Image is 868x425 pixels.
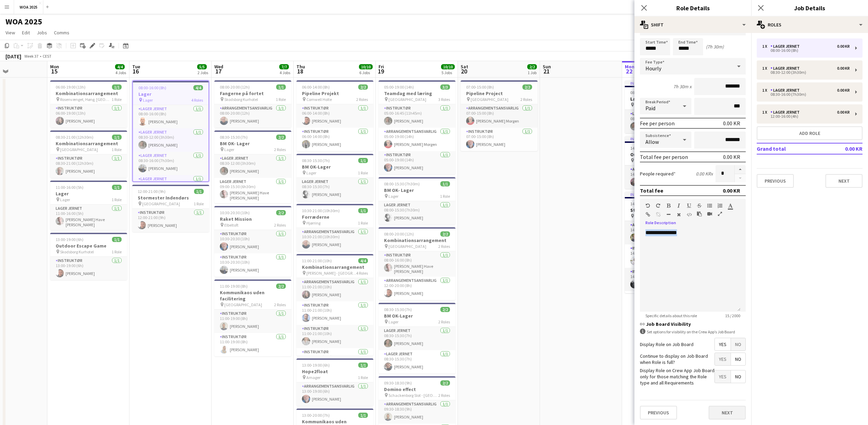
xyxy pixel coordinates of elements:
[214,253,291,277] app-card-role: Instruktør1/110:30-20:30 (10h)[PERSON_NAME]
[5,53,21,60] div: [DATE]
[438,244,450,249] span: 2 Roles
[770,66,802,71] div: Lager Jernet
[625,64,634,70] span: Mon
[34,28,50,37] a: Jobs
[214,230,291,253] app-card-role: Instruktør1/110:30-20:30 (10h)[PERSON_NAME]
[379,303,455,374] app-job-card: 08:30-15:30 (7h)2/2BM OK-Lager Lager2 RolesLager Jernet1/108:30-15:30 (7h)[PERSON_NAME]Lager Jern...
[50,104,127,128] app-card-role: Instruktør1/106:00-19:00 (13h)[PERSON_NAME]
[460,67,468,75] span: 20
[274,302,286,307] span: 2 Roles
[112,249,122,254] span: 1 Role
[214,310,291,333] app-card-role: Instruktør1/111:00-19:00 (8h)[PERSON_NAME]
[751,3,868,12] h3: Job Details
[302,208,340,213] span: 10:30-21:00 (10h30m)
[50,191,127,197] h3: Lager
[438,393,450,398] span: 2 Roles
[625,192,702,197] div: In progress
[625,80,702,133] app-job-card: In progress08:30-16:00 (7h30m)1/1Lager Lager1 RoleLager Jernet1/108:30-16:00 (7h30m)[PERSON_NAME]
[440,307,450,312] span: 2/2
[384,231,414,237] span: 08:00-20:00 (12h)
[645,212,650,217] button: Insert Link
[138,85,166,90] span: 08:00-16:00 (8h)
[214,140,291,147] h3: BM OK- Lager
[276,135,286,140] span: 2/2
[296,254,373,356] app-job-card: 11:00-21:00 (10h)4/4Kombinationsarrangement [PERSON_NAME] - [GEOGRAPHIC_DATA]4 RolesArrangementsa...
[50,257,127,280] app-card-role: Instruktør1/113:00-19:00 (6h)[PERSON_NAME]
[296,368,373,375] h3: Hope2float
[214,216,291,222] h3: Raket Mission
[193,85,203,90] span: 4/4
[762,66,770,71] div: 1 x
[50,243,127,249] h3: Outdoor Escape Game
[379,227,455,300] div: 08:00-20:00 (12h)2/2Kombinationsarrangement [GEOGRAPHIC_DATA]2 RolesInstruktør1/108:00-16:00 (8h)...
[56,135,93,140] span: 08:30-21:00 (12h30m)
[214,104,291,128] app-card-role: Arrangementsansvarlig1/108:00-20:00 (12h)[PERSON_NAME]
[19,28,33,37] a: Edit
[358,84,368,90] span: 2/2
[645,65,661,72] span: Hourly
[379,187,455,193] h3: BM OK- Lager
[296,64,305,70] span: Thu
[132,209,209,232] app-card-role: Instruktør1/112:00-21:00 (9h)[PERSON_NAME]
[5,16,42,27] h1: WOA 2025
[656,203,661,208] button: Redo
[388,97,426,102] span: [GEOGRAPHIC_DATA]
[54,30,69,36] span: Comms
[718,203,722,208] button: Ordered List
[50,140,127,147] h3: Kombinationsarrangement
[379,80,455,174] div: 05:00-19:00 (14h)3/3Teamdag med læring [GEOGRAPHIC_DATA]3 RolesInstruktør1/105:00-16:45 (11h45m)[...
[213,67,223,75] span: 17
[131,67,140,75] span: 16
[728,203,733,208] button: Text Color
[50,130,127,178] div: 08:30-21:00 (12h30m)1/1Kombinationsarrangement [GEOGRAPHIC_DATA]1 RoleInstruktør1/108:30-21:00 (1...
[384,380,412,386] span: 09:30-18:30 (9h)
[687,203,691,208] button: Underline
[359,64,373,69] span: 10/10
[50,90,127,96] h3: Kombinationsarrangement
[837,44,850,49] div: 0.00 KR
[706,44,724,50] div: (7h 30m)
[296,325,373,348] app-card-role: Instruktør1/111:00-21:00 (10h)[PERSON_NAME]
[112,197,122,202] span: 1 Role
[306,97,332,102] span: Comwell Holte
[214,154,291,178] app-card-role: Lager Jernet1/108:30-12:00 (3h30m)[PERSON_NAME]
[358,375,368,380] span: 1 Role
[132,80,209,182] div: 08:00-16:00 (8h)4/4Lager Lager4 RolesLager Jernet1/108:00-16:00 (8h)[PERSON_NAME]Lager Jernet1/10...
[214,80,291,128] div: 08:00-20:00 (12h)1/1Fangerne på fortet Skodsborg Kurhotel1 RoleArrangementsansvarlig1/108:00-20:0...
[379,237,455,243] h3: Kombinationsarrangement
[296,164,373,170] h3: BM OK-Lager
[132,185,209,232] div: 12:00-21:00 (9h)1/1Stormester Indendørs [GEOGRAPHIC_DATA]1 RoleInstruktør1/112:00-21:00 (9h)[PERS...
[762,88,770,93] div: 1 x
[224,147,234,152] span: Lager
[356,271,368,276] span: 4 Roles
[384,181,420,186] span: 08:00-15:30 (7h30m)
[296,204,373,251] app-job-card: 10:30-21:00 (10h30m)1/1Forræderne Hjørring1 RoleArrangementsansvarlig1/110:30-21:00 (10h30m)[PERS...
[625,136,702,189] div: In progress14:00-21:30 (7h30m)1/1Outdoor Escape Game Norsminde kro - Odder1 RoleArrangementsansva...
[220,210,250,215] span: 10:30-20:30 (10h)
[731,338,745,351] span: No
[687,212,691,217] button: HTML Code
[625,165,702,189] app-card-role: Arrangementsansvarlig1/114:00-21:30 (7h30m)[PERSON_NAME]
[673,83,691,90] div: 7h 30m x
[715,338,731,351] span: Yes
[296,301,373,325] app-card-role: Instruktør1/111:00-21:00 (10h)[PERSON_NAME]
[379,201,455,225] app-card-role: Lager Jernet1/108:00-15:30 (7h30m)[PERSON_NAME]
[356,97,368,102] span: 2 Roles
[440,194,450,199] span: 1 Role
[295,67,305,75] span: 18
[379,327,455,350] app-card-role: Lager Jernet1/108:30-15:30 (7h)[PERSON_NAME]
[50,80,127,128] app-job-card: 06:00-19:00 (13h)1/1Kombinationsarrangement Rosenvænget, Høng, [GEOGRAPHIC_DATA]1 RoleInstruktør1...
[645,105,655,112] span: Paid
[640,341,694,347] label: Display Role on Job Board
[358,258,368,263] span: 4/4
[214,130,291,203] div: 08:30-15:30 (7h)2/2BM OK- Lager Lager2 RolesLager Jernet1/108:30-12:00 (3h30m)[PERSON_NAME]Lager ...
[625,192,702,293] div: In progress14:30-20:30 (6h)4/4Stormester udendørs [GEOGRAPHIC_DATA] - [GEOGRAPHIC_DATA]4 RolesArr...
[296,154,373,201] app-job-card: 08:30-15:30 (7h)1/1BM OK-Lager Lager1 RoleLager Jernet1/108:30-15:30 (7h)[PERSON_NAME]
[280,70,290,75] div: 4 Jobs
[666,203,671,208] button: Bold
[645,138,659,145] span: Allow
[112,84,122,90] span: 1/1
[132,64,140,70] span: Tue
